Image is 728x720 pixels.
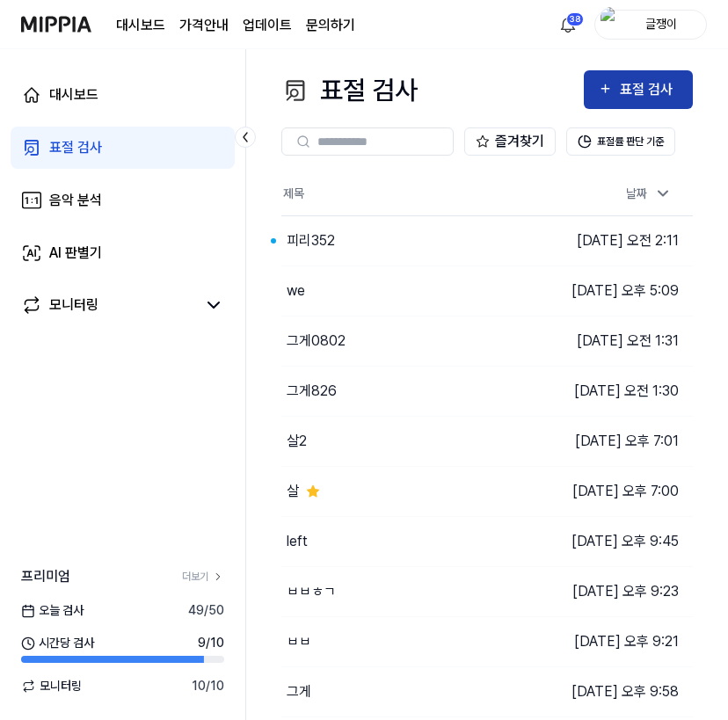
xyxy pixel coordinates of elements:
span: 10 / 10 [192,677,224,695]
a: 모니터링 [21,295,196,316]
td: [DATE] 오전 2:11 [557,215,693,265]
div: 글쟁이 [627,14,695,33]
div: 피리352 [287,230,335,251]
button: 표절률 판단 기준 [566,127,675,156]
th: 제목 [281,173,557,215]
span: 시간당 검사 [21,634,94,652]
span: 모니터링 [21,677,82,695]
a: 대시보드 [11,74,235,116]
button: profile글쟁이 [594,10,707,40]
td: [DATE] 오후 9:58 [557,666,693,716]
span: 프리미엄 [21,566,70,587]
a: AI 판별기 [11,232,235,274]
a: 대시보드 [116,15,165,36]
td: [DATE] 오후 7:01 [557,416,693,466]
span: 9 / 10 [198,634,224,652]
div: 38 [566,12,584,26]
div: 대시보드 [49,84,98,105]
button: 알림38 [554,11,582,39]
td: [DATE] 오전 1:30 [557,366,693,416]
div: 살 [287,481,299,502]
a: 문의하기 [306,15,355,36]
span: 49 / 50 [188,601,224,620]
img: 알림 [557,14,579,35]
div: 그게826 [287,381,337,402]
div: AI 판별기 [49,243,102,264]
div: 음악 분석 [49,190,102,211]
div: we [287,280,305,302]
td: [DATE] 오후 9:21 [557,616,693,666]
div: 표절 검사 [281,70,418,110]
div: ㅂㅂ [287,631,311,652]
a: 더보기 [182,569,224,585]
div: 그게 [287,681,311,702]
div: left [287,531,308,552]
td: [DATE] 오후 7:00 [557,466,693,516]
td: [DATE] 오후 9:23 [557,566,693,616]
div: 표절 검사 [49,137,102,158]
div: 그게0802 [287,331,346,352]
td: [DATE] 오후 9:45 [557,516,693,566]
td: [DATE] 오전 1:31 [557,316,693,366]
span: 오늘 검사 [21,601,84,620]
a: 표절 검사 [11,127,235,169]
button: 표절 검사 [584,70,693,109]
div: ㅂㅂㅎㄱ [287,581,336,602]
div: 모니터링 [49,295,98,316]
img: profile [601,7,622,42]
a: 업데이트 [243,15,292,36]
div: 표절 검사 [620,78,679,101]
button: 즐겨찾기 [464,127,556,156]
div: 살2 [287,431,307,452]
div: 날짜 [619,179,679,208]
button: 가격안내 [179,15,229,36]
td: [DATE] 오후 5:09 [557,265,693,316]
a: 음악 분석 [11,179,235,222]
